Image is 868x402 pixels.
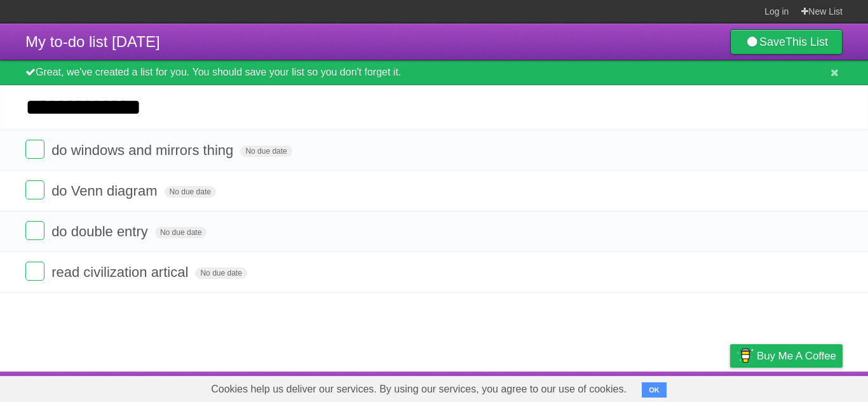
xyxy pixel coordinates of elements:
span: No due date [240,145,292,157]
img: Buy me a coffee [736,345,754,366]
span: No due date [165,186,216,198]
b: This List [785,36,828,48]
a: Buy me a coffee [730,344,843,368]
a: Developers [603,375,654,399]
span: No due date [195,267,247,279]
a: Privacy [714,375,747,399]
span: Cookies help us deliver our services. By using our services, you agree to our use of cookies. [198,377,639,402]
label: Done [25,221,44,240]
span: Buy me a coffee [757,345,836,367]
span: read civilization artical [51,264,191,280]
a: About [561,375,588,399]
button: OK [642,382,667,398]
a: SaveThis List [730,29,843,55]
label: Done [25,262,44,281]
span: do Venn diagram [51,183,160,199]
span: My to-do list [DATE] [25,33,160,50]
span: do double entry [51,224,151,239]
a: Suggest a feature [763,375,843,399]
a: Terms [670,375,698,399]
span: do windows and mirrors thing [51,142,236,158]
span: No due date [155,227,207,238]
label: Done [25,180,44,199]
label: Done [25,140,44,159]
